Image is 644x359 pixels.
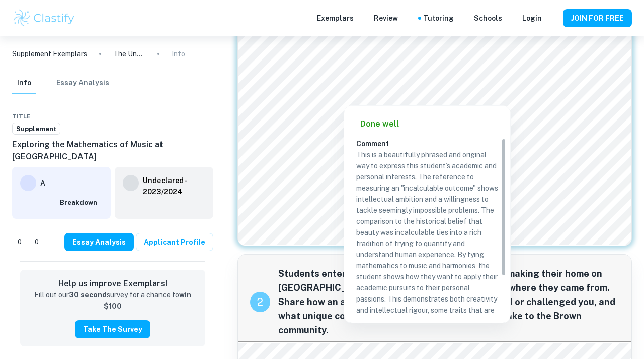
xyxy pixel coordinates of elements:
div: Report issue [205,110,213,123]
h6: Help us improve Exemplars! [28,278,197,290]
p: Info [172,48,185,59]
button: Essay Analysis [56,72,109,94]
button: Essay Analysis [64,233,134,251]
button: Breakdown [57,195,103,210]
button: JOIN FOR FREE [563,9,632,27]
p: Exemplars [317,13,354,24]
div: Bookmark [195,110,203,123]
span: Students entering [PERSON_NAME] often find that making their home on [GEOGRAPHIC_DATA] naturally ... [278,267,619,337]
div: Share [185,110,193,123]
span: 0 [29,237,44,247]
button: Help and Feedback [550,16,555,21]
span: Supplement [13,124,60,134]
span: Title [12,112,31,121]
button: Take the Survey [75,320,150,338]
strong: win $100 [104,291,191,310]
img: Clastify logo [12,8,76,28]
a: Undeclared - 2023/2024 [143,175,205,197]
p: Review [374,13,398,24]
h6: Comment [356,138,498,149]
h6: Done well [360,118,399,130]
p: Fill out our survey for a chance to [28,290,197,312]
p: The Unexpected Depth of Joy: Finding Meaning in Snooker [113,48,145,59]
div: Like [12,234,27,250]
a: Login [522,13,542,24]
h6: Exploring the Mathematics of Music at [GEOGRAPHIC_DATA] [12,139,213,163]
strong: 30 second [69,291,107,299]
span: 0 [12,237,27,247]
h6: A [40,177,103,189]
div: recipe [250,292,270,312]
a: Schools [474,13,502,24]
a: Tutoring [423,13,454,24]
a: Supplement Exemplars [12,48,87,59]
button: Info [12,72,36,94]
a: Supplement [12,123,60,135]
a: Applicant Profile [136,233,213,251]
div: Dislike [29,234,44,250]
